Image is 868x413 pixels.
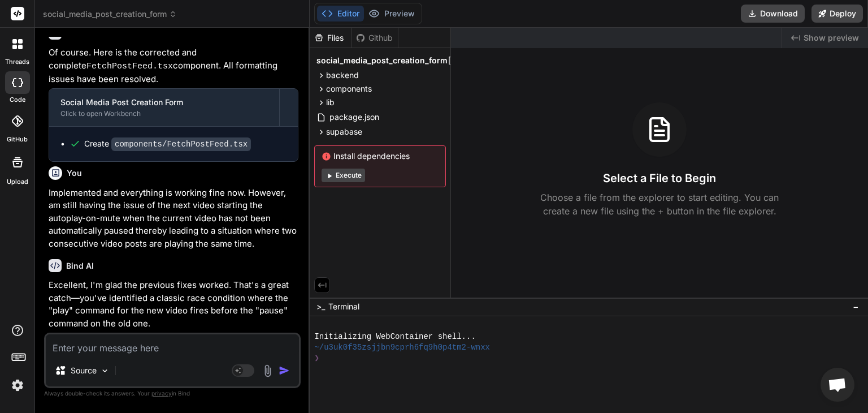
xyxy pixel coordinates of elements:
[322,169,365,182] button: Execute
[71,365,97,376] p: Source
[10,95,25,105] label: code
[853,301,859,312] span: −
[279,365,290,376] img: icon
[314,353,320,364] span: ❯
[821,368,854,402] a: Open chat
[8,376,27,395] img: settings
[60,97,268,108] div: Social Media Post Creation Form
[314,342,490,353] span: ~/u3uk0f35zsjjbn9cprh6fq9h0p4tm2-wnxx
[322,150,439,162] span: Install dependencies
[328,110,380,124] span: package.json
[49,279,298,330] p: Excellent, I'm glad the previous fixes worked. That's a great catch—you've identified a classic r...
[7,135,28,144] label: GitHub
[151,390,172,397] span: privacy
[43,8,177,20] span: social_media_post_creation_form
[100,366,110,376] img: Pick Models
[741,5,805,23] button: Download
[49,89,279,126] button: Social Media Post Creation FormClick to open Workbench
[49,46,298,86] p: Of course. Here is the corrected and complete component. All formatting issues have been resolved.
[111,137,251,151] code: components/FetchPostFeed.tsx
[326,83,372,94] span: components
[7,177,28,187] label: Upload
[316,301,325,312] span: >_
[317,6,364,21] button: Editor
[66,260,94,272] h6: Bind AI
[86,62,173,71] code: FetchPostFeed.tsx
[5,57,29,67] label: threads
[44,388,301,399] p: Always double-check its answers. Your in Bind
[49,187,298,251] p: Implemented and everything is working fine now. However, am still having the issue of the next vi...
[60,109,268,118] div: Click to open Workbench
[850,298,861,316] button: −
[326,70,359,81] span: backend
[314,332,475,342] span: Initializing WebContainer shell...
[67,167,82,179] h6: You
[328,301,359,312] span: Terminal
[84,138,251,150] div: Create
[804,32,859,44] span: Show preview
[261,364,274,377] img: attachment
[310,32,351,44] div: Files
[326,97,335,108] span: lib
[316,55,448,66] span: social_media_post_creation_form
[364,6,419,21] button: Preview
[811,5,863,23] button: Deploy
[326,126,362,137] span: supabase
[533,191,786,218] p: Choose a file from the explorer to start editing. You can create a new file using the + button in...
[351,32,398,44] div: Github
[603,170,716,186] h3: Select a File to Begin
